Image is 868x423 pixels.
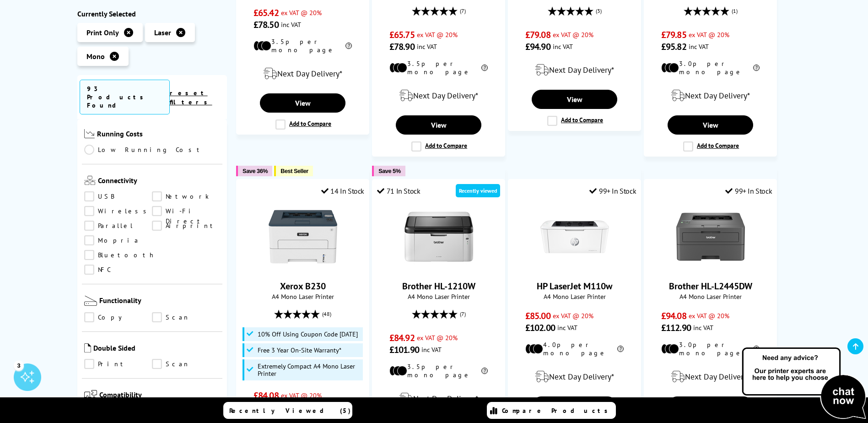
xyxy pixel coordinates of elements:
div: modal_delivery [513,57,636,83]
a: NFC [84,265,152,275]
span: A4 Mono Laser Printer [241,292,364,301]
span: inc VAT [417,42,437,51]
a: Brother HL-L2445DW [676,264,745,273]
a: Scan [152,359,220,369]
span: A4 Mono Laser Printer [377,292,500,301]
span: Extremely Compact A4 Mono Laser Printer [258,363,361,377]
span: inc VAT [689,42,709,51]
span: ex VAT @ 20% [417,30,458,39]
a: Scan [152,313,220,323]
div: modal_delivery [377,83,500,108]
a: HP LaserJet M110w [540,264,609,273]
span: £84.92 [389,332,415,344]
a: Low Running Cost [84,145,221,155]
span: £79.08 [525,29,550,41]
span: ex VAT @ 20% [553,311,593,320]
div: modal_delivery [649,364,772,390]
div: modal_delivery [649,83,772,108]
span: ex VAT @ 20% [689,30,729,39]
div: modal_delivery [377,386,500,412]
span: Free 3 Year On-Site Warranty* [258,347,341,354]
a: Brother HL-1210W [402,280,475,292]
li: 3.5p per mono page [389,363,488,379]
div: 14 In Stock [321,186,364,195]
span: Functionality [99,296,221,308]
button: Save 36% [236,166,272,176]
img: Xerox B230 [269,202,337,271]
img: Brother HL-1210W [404,202,473,271]
span: £101.90 [389,344,419,356]
a: View [532,90,617,109]
span: £94.08 [661,310,686,322]
span: ex VAT @ 20% [281,391,322,400]
a: Wi-Fi Direct [152,206,220,217]
span: Save 36% [243,168,268,174]
span: £112.90 [661,322,691,334]
img: Double Sided [84,344,91,353]
span: ex VAT @ 20% [553,30,593,39]
a: View [396,115,481,135]
a: View [668,115,753,135]
a: Wireless [84,206,152,217]
div: 99+ In Stock [725,186,772,195]
span: £65.42 [253,7,279,19]
span: inc VAT [553,42,573,51]
span: £65.75 [389,29,415,41]
img: Functionality [84,296,97,306]
img: Connectivity [84,176,96,185]
span: ex VAT @ 20% [689,311,729,320]
a: Copy [84,313,152,323]
a: Bluetooth [84,250,156,260]
a: View [532,396,617,416]
a: Recently Viewed (5) [223,402,352,419]
span: £95.82 [661,41,686,53]
li: 3.5p per mono page [253,38,352,54]
span: Print Only [86,28,119,37]
label: Add to Compare [683,141,739,152]
a: Parallel [84,221,152,231]
span: Double Sided [93,344,221,355]
span: Compare Products [502,407,613,415]
span: £84.08 [253,390,279,401]
span: (7) [460,305,466,323]
img: Open Live Chat window [740,346,868,421]
li: 3.0p per mono page [661,341,760,357]
span: Save 5% [378,168,400,174]
a: Xerox B230 [280,280,326,292]
span: inc VAT [557,323,577,332]
button: Save 5% [372,166,405,176]
span: £79.85 [661,29,686,41]
a: Brother HL-1210W [404,264,473,273]
span: inc VAT [281,20,301,29]
span: (1) [732,2,738,20]
span: Connectivity [98,176,221,187]
span: 10% Off Using Coupon Code [DATE] [258,331,358,338]
div: modal_delivery [513,364,636,390]
span: ex VAT @ 20% [281,8,322,17]
span: Mono [86,52,105,61]
div: Recently viewed [456,184,500,197]
span: Running Costs [97,129,220,141]
a: Mopria [84,236,152,246]
span: Recently Viewed (5) [229,407,351,415]
span: 93 Products Found [80,80,170,114]
a: Brother HL-L2445DW [669,280,752,292]
a: Network [152,192,220,202]
label: Add to Compare [547,116,603,126]
span: ex VAT @ 20% [417,333,458,342]
span: inc VAT [693,323,713,332]
a: HP LaserJet M110w [537,280,612,292]
span: Laser [154,28,171,37]
span: inc VAT [421,345,442,354]
div: 3 [14,360,24,370]
span: Best Seller [280,168,308,174]
span: £85.00 [525,310,550,322]
div: modal_delivery [241,61,364,87]
span: (7) [460,2,466,20]
span: £78.90 [389,41,415,53]
img: Compatibility [84,390,97,403]
div: 99+ In Stock [589,186,636,195]
span: £94.90 [525,41,550,53]
span: A4 Mono Laser Printer [513,292,636,301]
a: Xerox B230 [269,264,337,273]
